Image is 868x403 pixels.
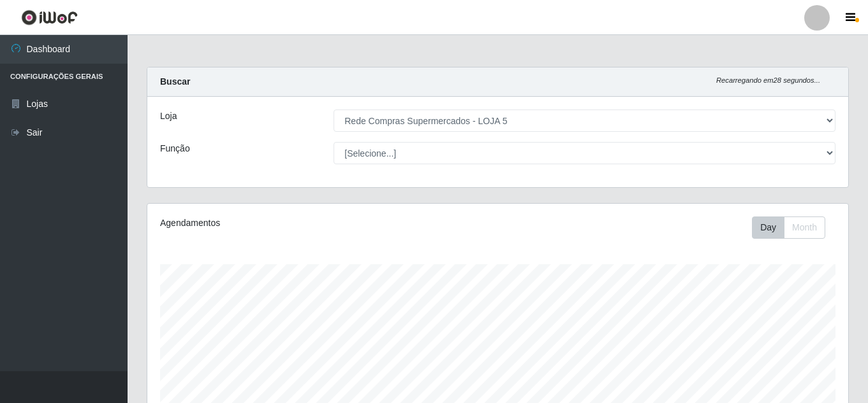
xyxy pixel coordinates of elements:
[752,216,784,239] button: Day
[160,142,190,155] label: Função
[160,76,190,87] strong: Buscar
[784,216,825,239] button: Month
[752,216,835,239] div: Toolbar with button groups
[160,110,177,123] label: Loja
[716,76,820,84] i: Recarregando em 28 segundos...
[21,10,78,25] img: CoreUI Logo
[752,216,825,239] div: First group
[160,216,430,230] div: Agendamentos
